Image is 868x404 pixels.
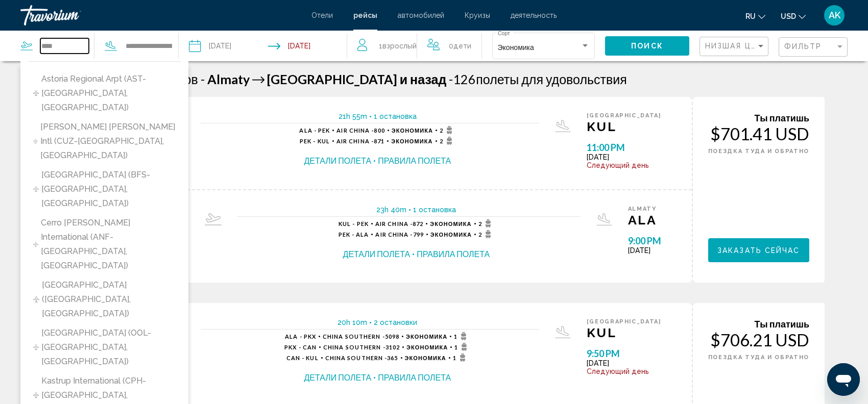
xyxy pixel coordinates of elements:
[587,153,661,161] span: [DATE]
[336,127,384,134] span: 800
[299,127,330,134] span: ALA - PEK
[784,42,822,50] span: Фильтр
[779,37,848,58] button: Filter
[28,165,181,213] button: [GEOGRAPHIC_DATA] (BFS-[GEOGRAPHIC_DATA], [GEOGRAPHIC_DATA])
[40,120,176,163] span: [PERSON_NAME] [PERSON_NAME] Intl (CUZ-[GEOGRAPHIC_DATA], [GEOGRAPHIC_DATA])
[339,220,369,227] span: KUL - PEK
[405,355,446,361] span: Экономика
[478,230,494,238] span: 2
[705,42,765,51] mat-select: Sort by
[829,10,840,20] span: AK
[28,117,181,165] button: [PERSON_NAME] [PERSON_NAME] Intl (CUZ-[GEOGRAPHIC_DATA], [GEOGRAPHIC_DATA])
[708,238,809,262] button: Заказать сейчас
[440,137,455,145] span: 2
[376,206,406,214] span: 23h 40m
[267,71,397,87] span: [GEOGRAPHIC_DATA]
[587,325,661,340] span: KUL
[454,343,470,351] span: 1
[28,275,181,323] button: [GEOGRAPHIC_DATA] ([GEOGRAPHIC_DATA], [GEOGRAPHIC_DATA])
[375,220,413,227] span: Air China -
[478,219,494,228] span: 2
[708,148,809,155] span: ПОЕЗДКА ТУДА И ОБРАТНО
[336,127,374,134] span: Air China -
[300,138,330,144] span: PEK - KUL
[449,71,476,87] span: 126
[453,42,471,50] span: Дети
[587,161,661,169] span: Следующий день
[587,348,661,359] span: 9:50 PM
[284,344,317,350] span: PKX - CAN
[708,123,809,144] div: $701.41 USD
[323,344,385,350] span: China Southern -
[628,235,661,246] span: 9:00 PM
[587,112,661,119] span: [GEOGRAPHIC_DATA]
[465,11,490,19] span: Круизы
[781,9,806,23] button: Change currency
[339,112,367,120] span: 21h 55m
[337,318,367,326] span: 20h 10m
[391,138,432,144] span: Экономика
[28,323,181,371] button: [GEOGRAPHIC_DATA] (OOL-[GEOGRAPHIC_DATA], [GEOGRAPHIC_DATA])
[605,36,689,55] button: Поиск
[587,367,661,375] span: Следующий день
[498,43,534,52] span: Экономика
[430,220,471,227] span: Экономика
[631,42,663,50] span: Поиск
[304,372,372,383] button: Детали полета
[353,11,377,19] a: рейсы
[304,155,372,166] button: Детали полета
[628,206,661,212] span: Almaty
[378,155,451,166] button: Правила полета
[323,333,399,340] span: 5098
[745,9,765,23] button: Change language
[343,248,411,260] button: Детали полета
[398,11,444,19] a: автомобилей
[476,71,627,87] span: полеты для удовольствия
[406,333,447,340] span: Экономика
[511,11,557,19] a: деятельность
[453,353,469,362] span: 1
[286,355,319,361] span: CAN - KUL
[41,216,176,273] span: Cerro [PERSON_NAME] International (ANF-[GEOGRAPHIC_DATA], [GEOGRAPHIC_DATA])
[323,344,400,350] span: 3102
[379,39,417,53] span: 1
[323,333,385,340] span: China Southern -
[406,344,448,350] span: Экономика
[587,359,661,367] span: [DATE]
[708,243,809,255] a: Заказать сейчас
[413,206,456,214] span: 1 остановка
[382,42,417,50] span: Взрослый
[311,11,333,19] a: Отели
[268,31,310,61] button: Return date: Oct 31, 2025
[189,31,231,61] button: Depart date: Oct 24, 2025
[628,246,661,255] span: [DATE]
[449,71,453,87] span: -
[336,138,374,144] span: Air China -
[628,212,661,228] span: ALA
[42,278,176,321] span: [GEOGRAPHIC_DATA] ([GEOGRAPHIC_DATA], [GEOGRAPHIC_DATA])
[378,372,451,383] button: Правила полета
[285,333,316,340] span: ALA - PKX
[41,168,176,211] span: [GEOGRAPHIC_DATA] (BFS-[GEOGRAPHIC_DATA], [GEOGRAPHIC_DATA])
[375,231,413,238] span: Air China -
[717,246,800,255] span: Заказать сейчас
[325,355,388,361] span: China Southern -
[821,5,848,26] button: User Menu
[430,231,472,238] span: Экономика
[440,126,455,134] span: 2
[374,318,417,326] span: 2 остановки
[400,71,447,87] span: и назад
[28,213,181,275] button: Cerro [PERSON_NAME] International (ANF-[GEOGRAPHIC_DATA], [GEOGRAPHIC_DATA])
[41,72,176,115] span: Astoria Regional Arpt (AST-[GEOGRAPHIC_DATA], [GEOGRAPHIC_DATA])
[449,39,471,53] span: 0
[375,231,423,238] span: 799
[708,112,809,123] div: Ты платишь
[708,330,809,350] div: $706.21 USD
[207,71,250,87] span: Almaty
[827,363,860,396] iframe: Кнопка запуска окна обмена сообщениями
[708,318,809,330] div: Ты платишь
[587,142,661,153] span: 11:00 PM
